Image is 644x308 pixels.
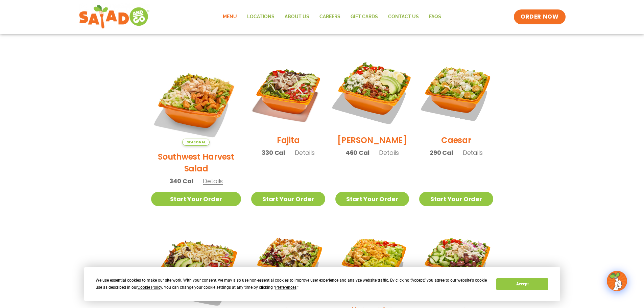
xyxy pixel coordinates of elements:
a: FAQs [424,9,446,25]
div: Cookie Consent Prompt [84,267,560,301]
h2: Fajita [277,134,300,146]
img: Product photo for Southwest Harvest Salad [151,55,241,146]
h2: Southwest Harvest Salad [151,151,241,174]
span: Preferences [275,285,296,290]
img: Product photo for Caesar Salad [419,55,493,129]
img: new-SAG-logo-768×292 [79,3,150,30]
img: Product photo for Buffalo Chicken Salad [335,226,409,300]
a: GIFT CARDS [345,9,383,25]
a: Careers [314,9,345,25]
span: Details [295,148,315,157]
span: Cookie Policy [138,285,162,290]
span: Seasonal [182,139,210,146]
a: Start Your Order [251,192,325,206]
img: Product photo for Fajita Salad [251,55,325,129]
h2: Caesar [441,134,471,146]
span: Details [463,148,483,157]
a: ORDER NOW [514,9,565,24]
span: Details [379,148,399,157]
a: Contact Us [383,9,424,25]
span: 340 Cal [169,176,193,186]
a: Start Your Order [419,192,493,206]
span: 290 Cal [430,148,453,157]
a: Start Your Order [151,192,241,206]
span: ORDER NOW [521,13,558,21]
span: 460 Cal [345,148,369,157]
a: Locations [242,9,280,25]
a: Start Your Order [335,192,409,206]
img: Product photo for Greek Salad [419,226,493,300]
div: We use essential cookies to make our site work. With your consent, we may also use non-essential ... [96,277,488,291]
span: Details [203,177,223,185]
h2: [PERSON_NAME] [337,134,407,146]
img: Product photo for Roasted Autumn Salad [251,226,325,300]
img: Product photo for Cobb Salad [329,49,415,136]
nav: Menu [218,9,446,25]
span: 330 Cal [262,148,285,157]
button: Accept [496,278,548,290]
img: wpChatIcon [607,271,626,290]
a: Menu [218,9,242,25]
a: About Us [280,9,314,25]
